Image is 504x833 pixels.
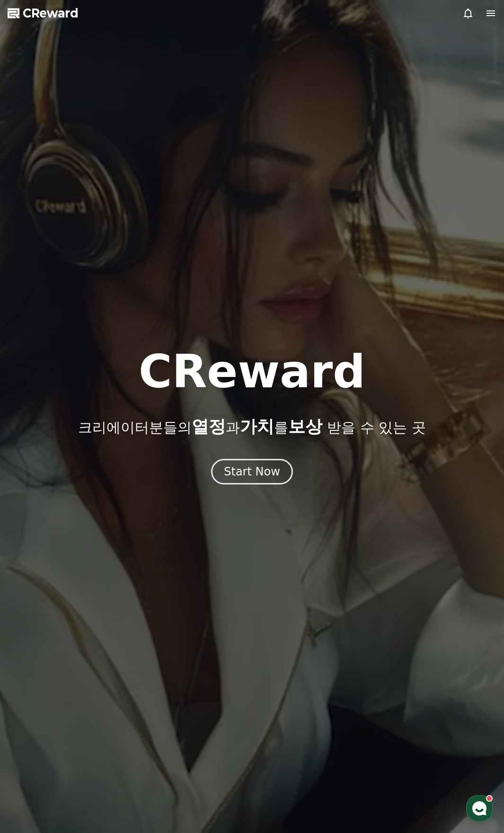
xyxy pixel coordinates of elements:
[192,417,226,436] span: 열정
[139,349,365,394] h1: CReward
[8,6,79,21] a: CReward
[211,468,293,477] a: Start Now
[30,314,35,322] span: 홈
[23,6,79,21] span: CReward
[146,314,158,322] span: 설정
[288,417,322,436] span: 보상
[240,417,274,436] span: 가치
[87,315,98,322] span: 대화
[62,300,122,324] a: 대화
[122,300,182,324] a: 설정
[78,417,425,436] p: 크리에이터분들의 과 를 받을 수 있는 곳
[3,300,62,324] a: 홈
[224,464,280,479] div: Start Now
[211,459,293,484] button: Start Now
